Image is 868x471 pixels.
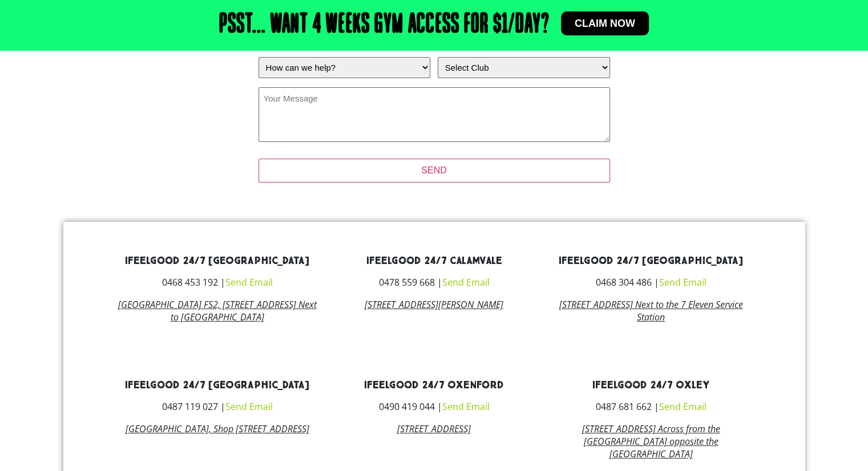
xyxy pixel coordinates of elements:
[592,379,709,392] a: ifeelgood 24/7 Oxley
[225,400,272,413] a: Send Email
[559,298,742,323] a: [STREET_ADDRESS] Next to the 7 Eleven Service Station
[551,402,750,411] h3: 0487 681 662 |
[442,276,489,289] a: Send Email
[397,423,471,435] a: [STREET_ADDRESS]
[334,278,534,287] h3: 0478 559 668 |
[659,276,706,289] a: Send Email
[582,423,720,460] a: [STREET_ADDRESS] Across from the [GEOGRAPHIC_DATA] opposite the [GEOGRAPHIC_DATA]
[364,379,504,392] a: ifeelgood 24/7 Oxenford
[551,278,750,287] h3: 0468 304 486 |
[366,254,502,267] a: ifeelgood 24/7 Calamvale
[125,423,309,435] a: [GEOGRAPHIC_DATA], Shop [STREET_ADDRESS]
[118,278,317,287] h3: 0468 453 192 |
[118,298,316,323] a: [GEOGRAPHIC_DATA] FS2, [STREET_ADDRESS] Next to [GEOGRAPHIC_DATA]
[334,402,534,411] h3: 0490 419 044 |
[125,254,309,267] a: ifeelgood 24/7 [GEOGRAPHIC_DATA]
[575,18,635,29] span: Claim now
[118,402,317,411] h3: 0487 119 027 |
[561,11,649,35] a: Claim now
[659,400,706,413] a: Send Email
[219,11,550,39] h2: Psst... Want 4 weeks gym access for $1/day?
[225,276,272,289] a: Send Email
[125,379,309,392] a: ifeelgood 24/7 [GEOGRAPHIC_DATA]
[559,254,743,267] a: ifeelgood 24/7 [GEOGRAPHIC_DATA]
[365,298,503,311] a: [STREET_ADDRESS][PERSON_NAME]
[442,400,489,413] a: Send Email
[259,159,610,182] input: SEND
